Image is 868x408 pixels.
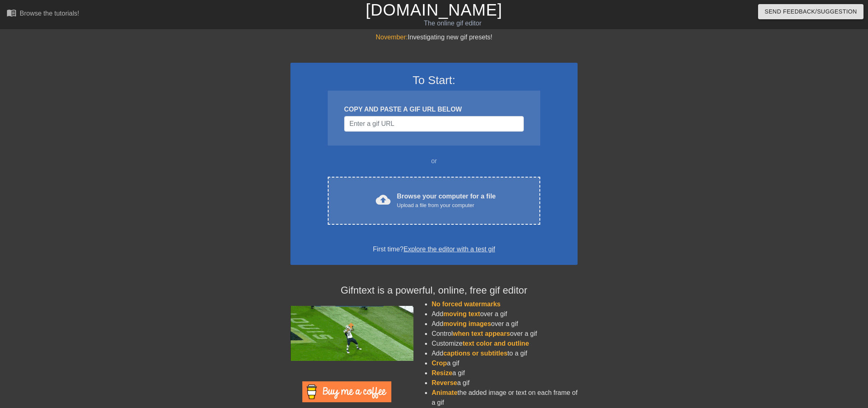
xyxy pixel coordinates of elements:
li: Add over a gif [432,319,578,329]
span: Crop [432,360,447,367]
img: Buy Me A Coffee [302,381,391,402]
div: Browse your computer for a file [397,191,496,210]
li: a gif [432,358,578,368]
span: captions or subtitles [443,350,507,357]
input: Username [344,116,524,132]
li: Add to a gif [432,349,578,358]
span: Send Feedback/Suggestion [765,7,857,17]
a: Browse the tutorials! [7,8,79,21]
span: when text appears [453,330,510,337]
span: text color and outline [463,340,529,347]
div: Upload a file from your computer [397,201,496,210]
div: or [312,156,556,166]
span: menu_book [7,8,16,18]
div: First time? [301,244,567,254]
span: Reverse [432,379,457,386]
img: football_small.gif [290,306,413,361]
span: cloud_upload [376,192,391,207]
span: Resize [432,369,452,376]
li: Control over a gif [432,329,578,339]
span: moving text [443,310,480,317]
h4: Gifntext is a powerful, online, free gif editor [290,285,578,296]
li: the added image or text on each frame of a gif [432,388,578,408]
a: Explore the editor with a test gif [404,246,495,253]
button: Send Feedback/Suggestion [758,4,863,19]
li: Add over a gif [432,309,578,319]
div: The online gif editor [293,18,612,28]
a: [DOMAIN_NAME] [365,1,502,19]
div: Investigating new gif presets! [290,32,578,42]
div: COPY AND PASTE A GIF URL BELOW [344,105,524,114]
li: a gif [432,368,578,378]
span: moving images [443,320,491,327]
li: a gif [432,378,578,388]
h3: To Start: [301,73,567,87]
div: Browse the tutorials! [20,10,79,17]
span: No forced watermarks [432,301,500,308]
span: Animate [432,389,457,396]
span: November: [376,34,408,41]
li: Customize [432,339,578,349]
